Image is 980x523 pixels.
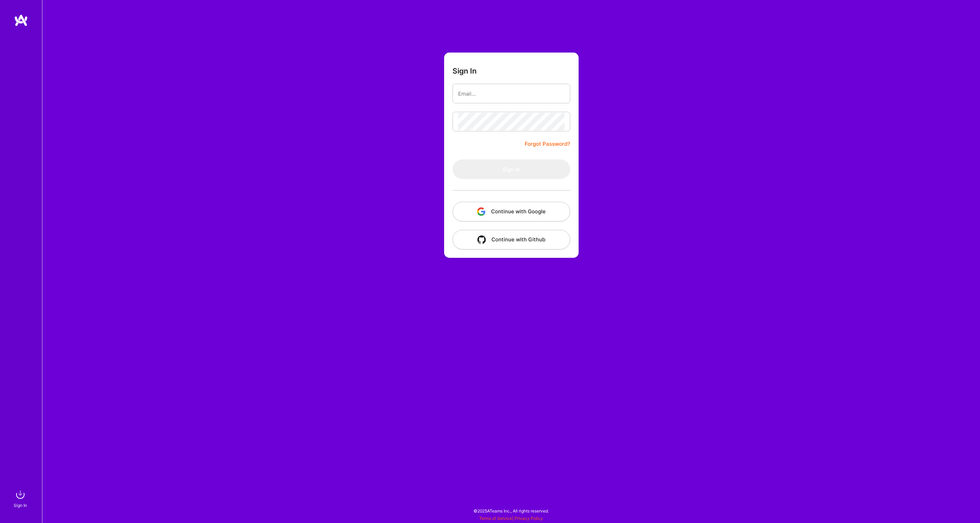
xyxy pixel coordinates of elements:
[42,502,980,519] div: © 2025 ATeams Inc., All rights reserved.
[453,67,477,75] h3: Sign In
[479,516,543,521] span: |
[477,235,486,244] img: icon
[477,207,485,216] img: icon
[453,159,570,179] button: Sign In
[453,202,570,221] button: Continue with Google
[14,14,28,27] img: logo
[479,516,512,521] a: Terms of Service
[515,516,543,521] a: Privacy Policy
[453,230,570,249] button: Continue with Github
[14,502,27,509] div: Sign In
[15,488,27,509] a: sign inSign In
[525,140,570,148] a: Forgot Password?
[458,85,565,103] input: Email...
[13,488,27,502] img: sign in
